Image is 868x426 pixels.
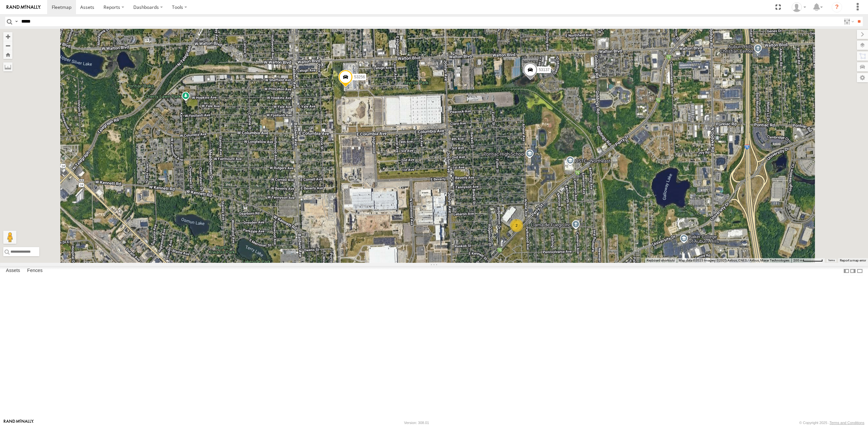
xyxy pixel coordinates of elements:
span: 53137 [539,68,550,72]
label: Dock Summary Table to the Left [843,266,850,276]
button: Zoom out [3,41,12,50]
button: Zoom in [3,32,12,41]
a: Terms (opens in new tab) [828,259,835,262]
a: Terms and Conditions [830,421,864,425]
button: Keyboard shortcuts [647,258,675,263]
div: Version: 308.01 [404,421,429,425]
button: Drag Pegman onto the map to open Street View [3,231,16,244]
label: Dock Summary Table to the Right [850,266,856,276]
label: Fences [24,266,46,276]
span: 53256 [354,75,365,79]
span: 200 m [793,259,803,262]
label: Search Query [14,17,19,26]
div: © Copyright 2025 - [799,421,864,425]
button: Map Scale: 200 m per 57 pixels [791,258,825,263]
a: Visit our Website [4,419,34,426]
label: Search Filter Options [841,17,855,26]
label: Assets [3,266,23,276]
a: Report a map error [840,259,866,262]
img: rand-logo.svg [7,5,41,10]
label: Measure [3,62,12,71]
button: Zoom Home [3,50,12,59]
label: Map Settings [857,73,868,82]
div: 2 [510,219,523,232]
label: Hide Summary Table [857,266,863,276]
i: ? [832,2,842,12]
div: Miky Transport [789,2,808,12]
span: Map data ©2025 Imagery ©2025 Airbus, CNES / Airbus, Maxar Technologies [679,259,789,262]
